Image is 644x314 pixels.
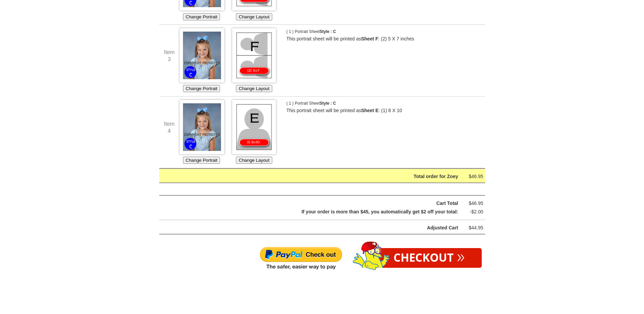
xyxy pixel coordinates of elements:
[177,172,458,181] div: Total order for Zoey
[232,28,276,83] img: Choose Layout
[177,208,458,216] div: If your order is more than $45, you automatically get $2 off your total:
[287,28,354,36] p: ( 1 ) Portrait Sheet
[159,120,180,135] div: Item 4
[463,208,483,216] div: -$2.00
[457,252,465,260] span: »
[287,107,473,115] p: This portrait sheet will be printed as : (1) 8 X 10
[287,35,473,43] p: This portrait sheet will be printed as : (2) 5 X 7 inches
[180,100,224,164] div: Choose which Image you'd like to use for this Portrait Sheet
[232,100,276,154] img: Choose Layout
[180,100,224,154] img: Choose Image *1958_0098c*1958
[180,28,224,93] div: Choose which Image you'd like to use for this Portrait Sheet
[320,101,336,106] span: Style : C
[361,36,379,41] b: Sheet F
[183,85,220,92] button: Change Portrait
[183,13,220,20] button: Change Portrait
[236,157,272,164] button: Change Layout
[159,49,180,63] div: Item 3
[259,246,343,271] img: Paypal
[177,224,458,232] div: Adjusted Cart
[232,100,276,164] div: Choose which Layout you would like for this Portrait Sheet
[232,28,276,93] div: Choose which Layout you would like for this Portrait Sheet
[463,224,483,232] div: $44.95
[180,28,224,83] img: Choose Image *1958_0098c*1958
[236,85,272,92] button: Change Layout
[177,199,458,208] div: Cart Total
[463,199,483,208] div: $46.95
[463,172,483,181] div: $46.95
[376,248,482,268] a: Checkout»
[361,108,379,113] b: Sheet E
[287,100,354,107] p: ( 1 ) Portrait Sheet
[183,157,220,164] button: Change Portrait
[236,13,272,20] button: Change Layout
[320,29,336,34] span: Style : C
